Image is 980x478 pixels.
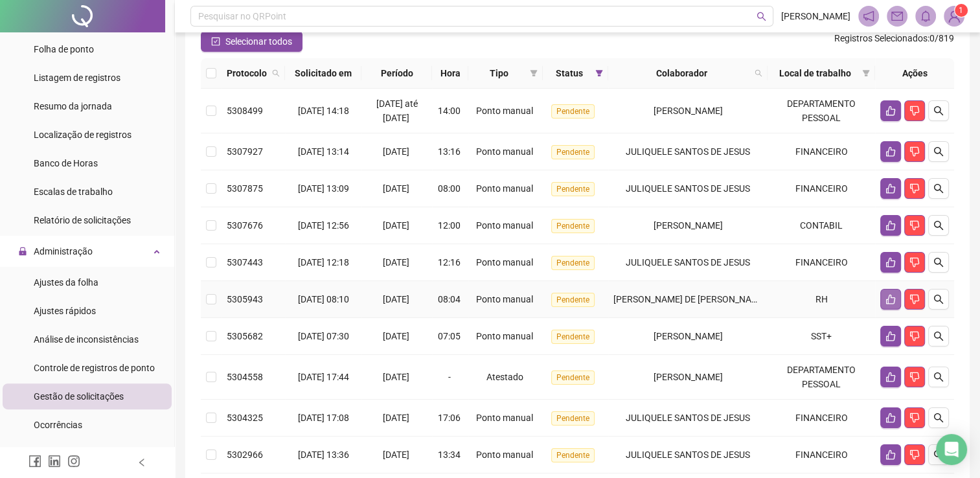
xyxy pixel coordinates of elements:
span: Colaborador [613,66,749,80]
td: FINANCEIRO [768,437,875,473]
span: [DATE] 13:14 [298,146,349,157]
span: Ponto manual [476,450,533,460]
span: [PERSON_NAME] [654,106,723,116]
th: Solicitado em [285,58,361,89]
span: 5307443 [227,257,263,267]
span: 5307875 [227,183,263,194]
span: search [755,69,762,77]
span: search [933,372,944,382]
span: JULIQUELE SANTOS DE JESUS [626,183,750,194]
span: Pendente [551,256,595,270]
span: like [885,106,896,116]
span: search [272,69,280,77]
td: CONTABIL [768,207,875,244]
span: search [269,63,282,83]
span: search [933,257,944,267]
span: Pendente [551,330,595,344]
span: Folha de ponto [34,44,94,54]
span: notification [863,10,874,22]
span: filter [595,69,603,77]
span: 1 [959,6,963,15]
span: Ponto manual [476,183,533,194]
span: Ocorrências [34,420,82,430]
span: Banco de Horas [34,158,98,168]
span: Análise de inconsistências [34,334,139,345]
span: [PERSON_NAME] [781,9,850,23]
span: Pendente [551,104,595,119]
span: Pendente [551,370,595,385]
sup: Atualize o seu contato no menu Meus Dados [955,4,968,17]
span: 08:00 [438,183,461,194]
span: JULIQUELE SANTOS DE JESUS [626,413,750,423]
span: search [933,146,944,157]
span: 5304325 [227,413,263,423]
span: dislike [909,450,920,460]
span: like [885,294,896,304]
span: 13:34 [438,450,461,460]
span: JULIQUELE SANTOS DE JESUS [626,257,750,267]
span: Listagem de registros [34,73,120,83]
span: like [885,450,896,460]
span: facebook [28,455,41,468]
span: like [885,183,896,194]
span: Pendente [551,219,595,233]
span: like [885,331,896,341]
span: [DATE] [383,450,409,460]
td: FINANCEIRO [768,170,875,207]
span: Pendente [551,182,595,196]
span: Pendente [551,145,595,159]
span: dislike [909,413,920,423]
span: [DATE] 17:08 [298,413,349,423]
span: dislike [909,372,920,382]
span: 14:00 [438,106,461,116]
span: dislike [909,220,920,231]
span: 08:04 [438,294,461,304]
span: Pendente [551,293,595,307]
span: [DATE] 14:18 [298,106,349,116]
span: Ponto manual [476,146,533,157]
span: [PERSON_NAME] [654,220,723,231]
span: bell [920,10,931,22]
span: dislike [909,106,920,116]
span: Ajustes rápidos [34,306,96,316]
span: [DATE] [383,413,409,423]
td: FINANCEIRO [768,400,875,437]
span: Administração [34,246,93,256]
span: 5308499 [227,106,263,116]
th: Hora [432,58,468,89]
span: [PERSON_NAME] [654,331,723,341]
span: Relatório de solicitações [34,215,131,225]
span: 5304558 [227,372,263,382]
img: 92797 [944,6,964,26]
span: filter [527,63,540,83]
span: Escalas de trabalho [34,187,113,197]
span: dislike [909,331,920,341]
span: Local de trabalho [773,66,857,80]
span: Resumo da jornada [34,101,112,111]
span: search [933,294,944,304]
span: [DATE] 17:44 [298,372,349,382]
span: dislike [909,183,920,194]
span: Pendente [551,448,595,462]
span: [DATE] 07:30 [298,331,349,341]
th: Período [361,58,432,89]
span: search [933,220,944,231]
span: - [448,372,451,382]
span: Atestado [486,372,523,382]
span: [DATE] 12:18 [298,257,349,267]
span: [DATE] [383,220,409,231]
span: 5307927 [227,146,263,157]
span: search [757,12,766,21]
span: filter [862,69,870,77]
span: 12:16 [438,257,461,267]
span: lock [18,247,27,256]
span: [DATE] 13:09 [298,183,349,194]
span: search [933,450,944,460]
span: search [933,331,944,341]
span: Ponto manual [476,220,533,231]
span: Localização de registros [34,130,131,140]
span: check-square [211,37,220,46]
span: 17:06 [438,413,461,423]
span: filter [593,63,606,83]
span: [DATE] [383,183,409,194]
